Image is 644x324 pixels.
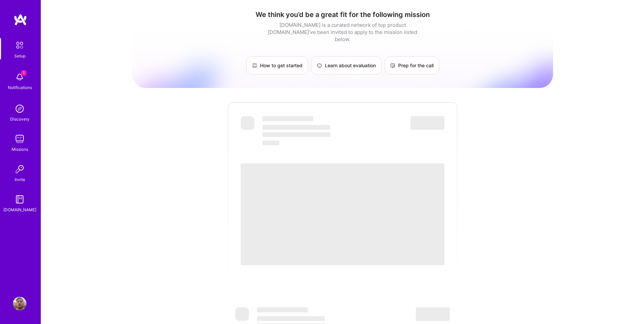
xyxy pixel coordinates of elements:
[246,56,308,74] a: How to get started
[257,307,308,312] span: ‌
[132,11,553,19] h1: We think you’d be a great fit for the following mission
[235,307,249,321] span: ‌
[390,63,395,68] img: Prep for the call
[10,115,30,123] div: Discovery
[252,63,257,68] img: How to get started
[13,38,27,52] img: setup
[262,141,279,145] span: ‌
[262,132,330,137] span: ‌
[262,116,313,121] span: ‌
[11,297,28,310] a: User Avatar
[14,52,25,59] div: Setup
[241,116,254,130] span: ‌
[262,125,330,130] span: ‌
[13,162,26,176] img: Invite
[410,116,444,130] span: ‌
[3,206,36,213] div: [DOMAIN_NAME]
[13,297,26,310] img: User Avatar
[12,146,28,153] div: Missions
[416,307,450,321] span: ‌
[13,70,26,84] img: bell
[257,316,325,321] span: ‌
[14,14,27,26] img: logo
[13,102,26,115] img: discovery
[384,56,439,74] a: Prep for the call
[13,132,26,146] img: teamwork
[8,84,32,91] div: Notifications
[317,63,322,68] img: Learn about evaluation
[15,176,25,183] div: Invite
[21,70,26,76] span: 1
[311,56,382,74] a: Learn about evaluation
[266,21,419,43] div: [DOMAIN_NAME] is a curated network of top product [DOMAIN_NAME]’ve been invited to apply to the m...
[13,193,26,206] img: guide book
[241,163,444,265] span: ‌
